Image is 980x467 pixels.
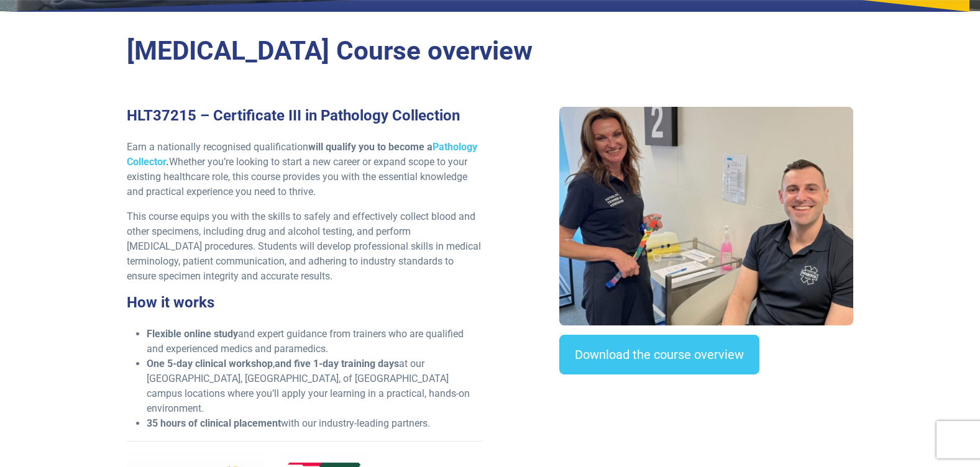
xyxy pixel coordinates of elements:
p: Earn a nationally recognised qualification Whether you’re looking to start a new career or expand... [127,140,483,199]
li: , at our [GEOGRAPHIC_DATA], [GEOGRAPHIC_DATA], of [GEOGRAPHIC_DATA] campus locations where you’ll... [147,356,483,416]
a: Pathology Collector [127,141,477,168]
h3: HLT37215 – Certificate III in Pathology Collection [127,107,483,125]
li: with our industry-leading partners. [147,416,483,431]
a: Download the course overview [559,335,759,374]
h3: How it works [127,294,483,312]
li: and expert guidance from trainers who are qualified and experienced medics and paramedics. [147,327,483,356]
strong: and five 1-day training days [275,358,399,370]
p: This course equips you with the skills to safely and effectively collect blood and other specimen... [127,209,483,284]
strong: Flexible online study [147,328,238,340]
iframe: EmbedSocial Universal Widget [559,399,853,463]
h2: [MEDICAL_DATA] Course overview [127,35,854,67]
strong: will qualify you to become a . [127,141,477,168]
strong: One 5-day clinical workshop [147,358,273,370]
